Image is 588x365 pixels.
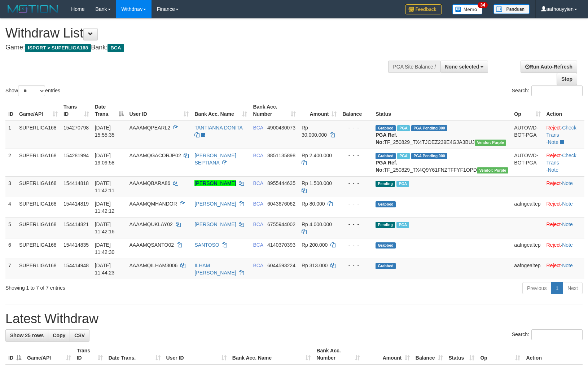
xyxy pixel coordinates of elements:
a: ILHAM [PERSON_NAME] [194,263,236,276]
td: AUTOWD-BOT-PGA [511,121,543,149]
span: Grabbed [376,125,396,131]
span: Copy 6044593224 to clipboard [267,263,295,268]
label: Show entries [5,85,60,96]
span: [DATE] 11:44:23 [95,263,115,276]
td: 2 [5,149,16,176]
td: aafngealtep [511,238,543,259]
th: Trans ID: activate to sort column ascending [61,100,92,121]
td: TF_250829_TX4Q9Y61FNZTFFYF1OPD [373,149,511,176]
span: Grabbed [376,153,396,159]
a: Next [563,282,583,294]
span: Rp 80.000 [302,201,325,207]
span: 154414818 [63,180,89,186]
span: AAAAMQMHANDOR [130,201,177,207]
a: [PERSON_NAME] SEPTIANA [194,153,236,166]
td: SUPERLIGA168 [16,217,61,238]
span: Rp 200.000 [302,242,328,248]
td: SUPERLIGA168 [16,176,61,197]
th: Op: activate to sort column ascending [477,344,523,365]
a: Show 25 rows [5,329,48,342]
span: AAAAMQSANTO02 [130,242,174,248]
div: - - - [342,152,370,159]
div: Showing 1 to 7 of 7 entries [5,281,240,291]
span: AAAAMQILHAM3006 [130,263,178,268]
a: Copy [48,329,70,342]
span: Copy 4900430073 to clipboard [267,125,295,131]
span: BCA [253,242,263,248]
th: Bank Acc. Name: activate to sort column ascending [192,100,250,121]
a: Reject [547,125,561,131]
span: Pending [376,222,395,228]
td: · [544,176,584,197]
span: Copy 6043676062 to clipboard [267,201,295,207]
a: Check Trans [547,153,576,166]
td: aafngealtep [511,197,543,217]
td: 1 [5,121,16,149]
th: ID: activate to sort column descending [5,344,24,365]
th: Game/API: activate to sort column ascending [24,344,74,365]
th: User ID: activate to sort column ascending [127,100,192,121]
a: Note [562,180,573,186]
th: Bank Acc. Number: activate to sort column ascending [313,344,363,365]
img: panduan.png [493,4,530,14]
td: 4 [5,197,16,217]
span: AAAAMQUKLAY02 [130,221,173,227]
a: [PERSON_NAME] [194,221,236,227]
span: PGA Pending [411,125,447,131]
td: · · [544,149,584,176]
span: Copy 4140370393 to clipboard [267,242,295,248]
div: - - - [342,241,370,249]
a: SANTOSO [194,242,219,248]
a: Note [562,263,573,268]
span: 154270798 [63,125,89,131]
th: Amount: activate to sort column ascending [363,344,413,365]
td: · [544,238,584,259]
th: Trans ID: activate to sort column ascending [74,344,106,365]
th: Date Trans.: activate to sort column descending [92,100,127,121]
a: 1 [551,282,563,294]
td: · [544,197,584,217]
a: TANTIANNA DONITA [194,125,242,131]
a: Reject [547,263,561,268]
td: 5 [5,217,16,238]
span: BCA [253,263,263,268]
div: PGA Site Balance / [388,61,440,73]
span: Marked by aafsoycanthlai [396,222,409,228]
span: Copy [53,333,65,338]
span: BCA [107,44,124,52]
a: Note [562,221,573,227]
span: ISPORT > SUPERLIGA168 [25,44,91,52]
th: Balance: activate to sort column ascending [413,344,446,365]
th: Date Trans.: activate to sort column ascending [106,344,163,365]
th: ID [5,100,16,121]
b: PGA Ref. No: [376,132,397,145]
input: Search: [531,85,583,96]
span: Vendor URL: https://trx4.1velocity.biz [475,140,506,146]
span: Marked by aafsoycanthlai [396,181,409,187]
span: [DATE] 15:55:35 [95,125,115,138]
span: 154414821 [63,221,89,227]
a: CSV [70,329,89,342]
img: Button%20Memo.svg [452,4,483,14]
span: 34 [478,2,487,8]
input: Search: [531,329,583,340]
a: Reject [547,153,561,158]
td: 7 [5,259,16,279]
a: Reject [547,221,561,227]
th: User ID: activate to sort column ascending [163,344,229,365]
span: Show 25 rows [10,333,44,338]
a: Note [562,242,573,248]
div: - - - [342,124,370,131]
h1: Withdraw List [5,26,385,40]
th: Game/API: activate to sort column ascending [16,100,61,121]
span: Grabbed [376,242,396,249]
span: [DATE] 11:42:30 [95,242,115,255]
span: Pending [376,181,395,187]
span: [DATE] 11:42:16 [95,221,115,234]
button: None selected [440,61,488,73]
a: Run Auto-Refresh [521,61,577,73]
th: Status: activate to sort column ascending [446,344,478,365]
span: 154414835 [63,242,89,248]
span: Marked by aafmaleo [397,125,410,131]
img: MOTION_logo.png [5,4,60,14]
